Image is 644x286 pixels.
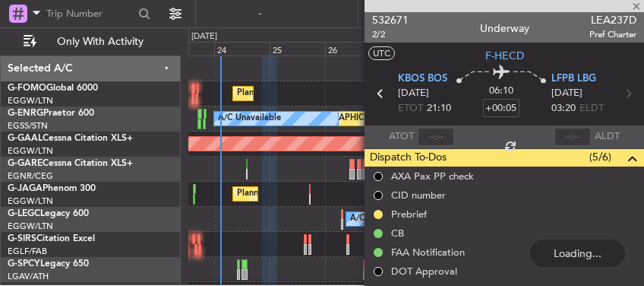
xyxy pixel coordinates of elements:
[8,234,36,243] span: G-SIRS
[551,101,576,116] span: 03:20
[8,84,98,93] a: G-FOMOGlobal 6000
[237,183,476,205] div: Planned Maint [GEOGRAPHIC_DATA] ([GEOGRAPHIC_DATA])
[270,42,325,56] div: 25
[8,234,95,243] a: G-SIRSCitation Excel
[8,109,94,118] a: G-ENRGPraetor 600
[389,129,414,145] span: ATOT
[398,71,447,87] span: KBOS BOS
[8,95,53,106] a: EGGW/LTN
[8,246,47,257] a: EGLF/FAB
[551,71,596,87] span: LFPB LBG
[372,12,409,28] span: 532671
[391,208,427,221] div: Prebrief
[8,145,53,157] a: EGGW/LTN
[530,240,625,267] div: Loading...
[595,129,620,145] span: ALDT
[8,184,96,193] a: G-JAGAPhenom 300
[391,227,404,240] div: CB
[8,170,53,182] a: EGNR/CEG
[46,2,134,25] input: Trip Number
[8,159,133,168] a: G-GARECessna Citation XLS+
[370,149,447,167] span: Dispatch To-Dos
[480,21,529,37] div: Underway
[214,42,270,56] div: 24
[237,107,487,130] div: Unplanned Maint [GEOGRAPHIC_DATA] ([GEOGRAPHIC_DATA])
[8,195,53,207] a: EGGW/LTN
[8,209,89,218] a: G-LEGCLegacy 600
[589,12,636,28] span: LEA237D
[391,246,465,259] div: FAA Notification
[8,134,43,143] span: G-GAAL
[485,48,524,64] span: F-HECD
[579,101,604,116] span: ELDT
[391,170,474,183] div: AXA Pax PP check
[8,120,48,132] a: EGSS/STN
[8,134,133,143] a: G-GAALCessna Citation XLS+
[8,221,53,232] a: EGGW/LTN
[398,101,423,116] span: ETOT
[191,30,217,43] div: [DATE]
[551,86,582,101] span: [DATE]
[39,37,160,47] span: Only With Activity
[368,46,395,60] button: UTC
[391,265,457,278] div: DOT Approval
[8,184,43,193] span: G-JAGA
[350,208,597,230] div: A/C Unavailable [GEOGRAPHIC_DATA] ([GEOGRAPHIC_DATA])
[237,82,476,105] div: Planned Maint [GEOGRAPHIC_DATA] ([GEOGRAPHIC_DATA])
[489,84,513,99] span: 06:10
[8,271,49,282] a: LGAV/ATH
[218,107,281,130] div: A/C Unavailable
[372,28,409,41] span: 2/2
[8,109,43,118] span: G-ENRG
[427,101,451,116] span: 21:10
[8,259,40,269] span: G-SPCY
[391,189,446,202] div: CID number
[325,42,380,56] div: 26
[8,259,89,269] a: G-SPCYLegacy 650
[17,30,165,54] button: Only With Activity
[589,149,611,165] span: (5/6)
[8,159,43,168] span: G-GARE
[8,209,40,218] span: G-LEGC
[8,84,46,93] span: G-FOMO
[398,86,429,101] span: [DATE]
[589,28,636,41] span: Pref Charter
